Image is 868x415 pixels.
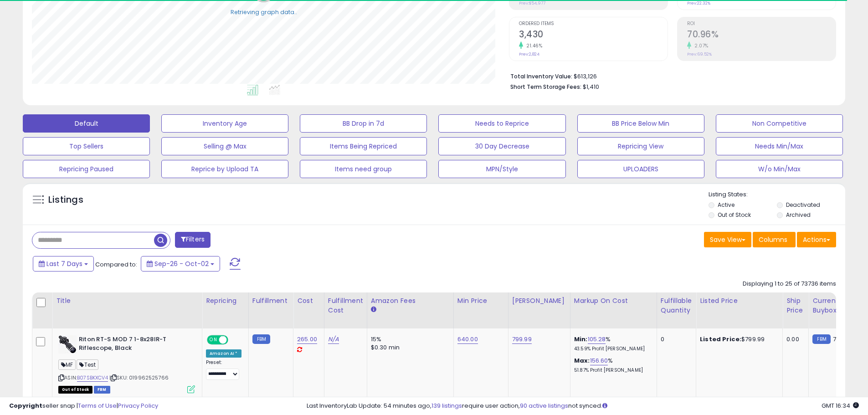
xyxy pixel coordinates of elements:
[510,70,829,81] li: $613,126
[58,359,76,370] span: MF
[328,335,339,344] a: N/A
[371,343,447,352] div: $0.30 min
[23,114,150,133] button: Default
[438,160,565,178] button: MPN/Style
[297,296,320,306] div: Cost
[23,160,150,178] button: Repricing Paused
[786,296,805,315] div: Ship Price
[154,259,209,268] span: Sep-26 - Oct-02
[687,29,836,41] h2: 70.96%
[457,296,504,306] div: Min Price
[297,335,317,344] a: 265.00
[77,374,108,382] a: B07SBKXCV4
[512,335,532,344] a: 799.99
[786,335,801,343] div: 0.00
[520,401,568,410] a: 90 active listings
[252,334,270,344] small: FBM
[577,137,704,155] button: Repricing View
[700,296,779,306] div: Listed Price
[716,137,843,155] button: Needs Min/Max
[206,349,241,358] div: Amazon AI *
[300,137,427,155] button: Items Being Repriced
[95,260,137,269] span: Compared to:
[718,201,734,209] label: Active
[577,114,704,133] button: BB Price Below Min
[512,296,566,306] div: [PERSON_NAME]
[510,83,581,91] b: Short Term Storage Fees:
[687,21,836,26] span: ROI
[704,232,751,247] button: Save View
[687,51,712,57] small: Prev: 69.52%
[58,335,77,354] img: 418hPfOYIiL._SL40_.jpg
[175,232,211,248] button: Filters
[457,335,478,344] a: 640.00
[519,21,668,26] span: Ordered Items
[141,256,220,272] button: Sep-26 - Oct-02
[56,296,198,306] div: Title
[161,114,288,133] button: Inventory Age
[574,296,653,306] div: Markup on Cost
[9,401,42,410] strong: Copyright
[519,0,545,6] small: Prev: $54,977
[590,356,608,365] a: 156.60
[161,137,288,155] button: Selling @ Max
[753,232,796,247] button: Columns
[79,335,190,354] b: Riton RT-S MOD 7 1-8x28IR-T Riflescope, Black
[588,335,606,344] a: 105.28
[687,0,710,6] small: Prev: 22.32%
[161,160,288,178] button: Reprice by Upload TA
[661,335,689,343] div: 0
[833,335,853,343] span: 799.99
[206,296,245,306] div: Repricing
[574,335,650,352] div: %
[58,335,195,392] div: ASIN:
[227,336,241,344] span: OFF
[574,357,650,374] div: %
[23,137,150,155] button: Top Sellers
[109,374,169,381] span: | SKU: 019962525766
[48,194,83,206] h5: Listings
[371,296,450,306] div: Amazon Fees
[371,335,447,343] div: 15%
[716,160,843,178] button: W/o Min/Max
[307,402,859,410] div: Last InventoryLab Update: 54 minutes ago, require user action, not synced.
[718,211,751,219] label: Out of Stock
[583,82,599,91] span: $1,410
[252,296,289,306] div: Fulfillment
[574,356,590,365] b: Max:
[300,114,427,133] button: BB Drop in 7d
[519,51,539,57] small: Prev: 2,824
[33,256,94,272] button: Last 7 Days
[709,190,845,199] p: Listing States:
[574,346,650,352] p: 43.59% Profit [PERSON_NAME]
[691,42,709,49] small: 2.07%
[208,336,219,344] span: ON
[431,401,462,410] a: 139 listings
[570,292,657,328] th: The percentage added to the cost of goods (COGS) that forms the calculator for Min & Max prices.
[523,42,542,49] small: 21.46%
[797,232,836,247] button: Actions
[9,402,158,410] div: seller snap | |
[118,401,158,410] a: Privacy Policy
[300,160,427,178] button: Items need group
[759,235,787,244] span: Columns
[206,359,241,380] div: Preset:
[94,386,110,394] span: FBM
[438,114,565,133] button: Needs to Reprice
[58,386,92,394] span: All listings that are currently out of stock and unavailable for purchase on Amazon
[700,335,776,343] div: $799.99
[743,280,836,288] div: Displaying 1 to 25 of 73736 items
[716,114,843,133] button: Non Competitive
[371,306,376,314] small: Amazon Fees.
[700,335,741,343] b: Listed Price:
[510,72,572,80] b: Total Inventory Value:
[577,160,704,178] button: UPLOADERS
[812,334,830,344] small: FBM
[231,8,297,16] div: Retrieving graph data..
[438,137,565,155] button: 30 Day Decrease
[822,401,859,410] span: 2025-10-10 16:34 GMT
[786,211,811,219] label: Archived
[77,359,98,370] span: Test
[812,296,859,315] div: Current Buybox Price
[328,296,363,315] div: Fulfillment Cost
